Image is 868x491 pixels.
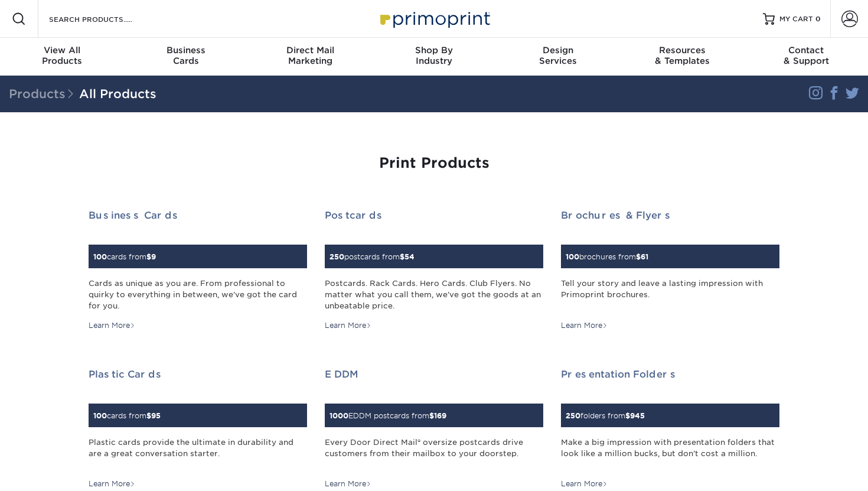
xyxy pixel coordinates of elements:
span: 61 [641,252,648,261]
small: postcards from [329,252,415,261]
input: SEARCH PRODUCTS..... [48,12,163,26]
a: EDDM 1000EDDM postcards from$169 Every Door Direct Mail® oversize postcards drive customers from ... [325,369,543,490]
span: Business [124,45,248,56]
span: Design [496,45,620,56]
div: Postcards. Rack Cards. Hero Cards. Club Flyers. No matter what you call them, we've got the goods... [325,278,543,312]
h2: Postcards [325,210,543,221]
h2: Brochures & Flyers [561,210,779,221]
span: 9 [151,252,156,261]
span: Products [9,87,79,101]
a: Presentation Folders 250folders from$945 Make a big impression with presentation folders that loo... [561,369,779,490]
small: cards from [93,252,156,261]
small: folders from [566,411,645,420]
span: $ [146,411,151,420]
div: & Templates [620,45,744,66]
span: Direct Mail [248,45,372,56]
img: Plastic Cards [89,396,89,397]
a: Brochures & Flyers 100brochures from$61 Tell your story and leave a lasting impression with Primo... [561,210,779,331]
div: Learn More [89,320,135,331]
div: Every Door Direct Mail® oversize postcards drive customers from their mailbox to your doorstep. [325,437,543,471]
span: $ [400,252,404,261]
div: Industry [372,45,496,66]
span: 945 [630,411,645,420]
span: $ [625,411,630,420]
span: 100 [93,411,107,420]
div: Learn More [561,479,608,489]
div: Make a big impression with presentation folders that look like a million bucks, but don't cost a ... [561,437,779,471]
h2: Presentation Folders [561,369,779,380]
h2: Business Cards [89,210,307,221]
div: Services [496,45,620,66]
h2: Plastic Cards [89,369,307,380]
span: 169 [434,411,446,420]
span: 100 [93,252,107,261]
span: 0 [815,15,821,23]
a: Business Cards 100cards from$9 Cards as unique as you are. From professional to quirky to everyth... [89,210,307,331]
a: Plastic Cards 100cards from$95 Plastic cards provide the ultimate in durability and are a great c... [89,369,307,490]
a: Contact& Support [744,38,868,76]
img: Primoprint [375,6,493,31]
small: brochures from [566,252,648,261]
div: Learn More [325,320,371,331]
img: Business Cards [89,238,89,238]
div: Tell your story and leave a lasting impression with Primoprint brochures. [561,278,779,312]
span: Contact [744,45,868,56]
small: EDDM postcards from [329,411,446,420]
div: Learn More [561,320,608,331]
a: Resources& Templates [620,38,744,76]
a: Shop ByIndustry [372,38,496,76]
a: DesignServices [496,38,620,76]
span: $ [636,252,641,261]
div: Marketing [248,45,372,66]
div: Cards [124,45,248,66]
a: Postcards 250postcards from$54 Postcards. Rack Cards. Hero Cards. Club Flyers. No matter what you... [325,210,543,331]
a: BusinessCards [124,38,248,76]
div: & Support [744,45,868,66]
div: Plastic cards provide the ultimate in durability and are a great conversation starter. [89,437,307,471]
span: $ [429,411,434,420]
span: 95 [151,411,161,420]
span: 250 [329,252,344,261]
div: Cards as unique as you are. From professional to quirky to everything in between, we've got the c... [89,278,307,312]
h1: Print Products [89,155,779,172]
span: 100 [566,252,579,261]
h2: EDDM [325,369,543,380]
span: MY CART [779,14,813,24]
span: $ [146,252,151,261]
span: Resources [620,45,744,56]
div: Learn More [325,479,371,489]
span: 1000 [329,411,348,420]
span: 54 [404,252,415,261]
small: cards from [93,411,161,420]
a: All Products [79,87,156,101]
div: Learn More [89,479,135,489]
span: 250 [566,411,580,420]
a: Direct MailMarketing [248,38,372,76]
span: Shop By [372,45,496,56]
